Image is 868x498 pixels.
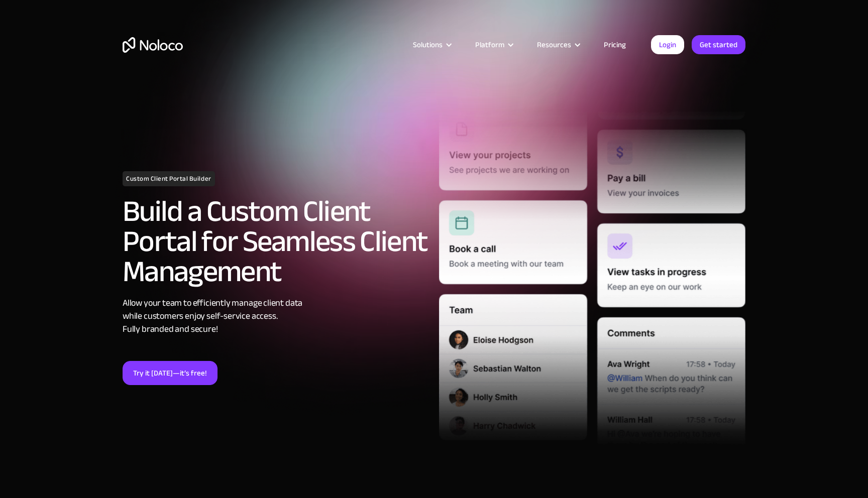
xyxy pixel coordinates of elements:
[463,38,524,51] div: Platform
[123,37,183,53] a: home
[413,38,443,51] div: Solutions
[524,38,591,51] div: Resources
[123,171,215,186] h1: Custom Client Portal Builder
[692,35,745,54] a: Get started
[123,361,218,385] a: Try it [DATE]—it’s free!
[123,196,429,287] h2: Build a Custom Client Portal for Seamless Client Management
[123,297,429,336] div: Allow your team to efficiently manage client data while customers enjoy self-service access. Full...
[400,38,463,51] div: Solutions
[651,35,684,54] a: Login
[475,38,504,51] div: Platform
[591,38,638,51] a: Pricing
[537,38,571,51] div: Resources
